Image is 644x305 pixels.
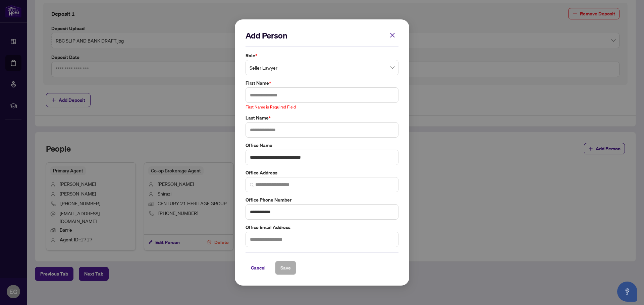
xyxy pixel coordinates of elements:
label: Office Name [246,142,398,149]
span: close [389,32,395,38]
label: First Name [246,79,398,87]
button: Open asap [617,282,637,302]
label: Office Phone Number [246,196,398,204]
label: Role [246,52,398,59]
label: Last Name [246,114,398,122]
img: search_icon [250,183,254,187]
button: Cancel [246,261,271,275]
span: First Name is Required Field [246,104,296,109]
button: Save [275,261,296,275]
span: Seller Lawyer [250,61,394,74]
span: Cancel [251,262,266,273]
label: Office Address [246,169,398,176]
label: Office Email Address [246,224,398,231]
h2: Add Person [246,30,398,41]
